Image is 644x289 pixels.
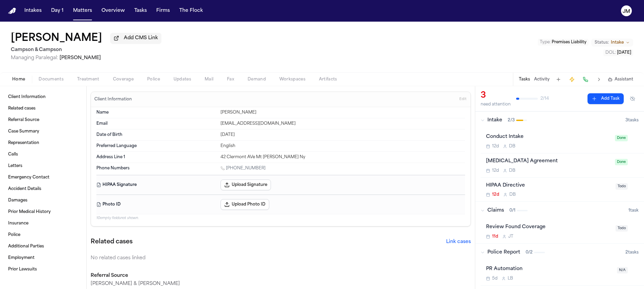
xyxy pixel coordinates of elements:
span: 12d [492,168,499,173]
span: Done [615,135,628,141]
button: Edit [457,94,468,105]
button: Link cases [446,239,471,245]
a: Insurance [5,218,81,229]
dt: HIPAA Signature [96,179,216,190]
span: Police [147,77,160,82]
span: Updates [174,77,191,82]
div: HIPAA Directive [486,182,612,190]
a: Representation [5,138,81,148]
span: D B [509,144,515,149]
span: 11d [492,234,498,239]
div: Open task: PR Automation [481,261,644,286]
span: Todo [616,183,628,190]
p: [PERSON_NAME] & [PERSON_NAME] [91,281,471,287]
button: Add Task [588,93,624,104]
span: Add CMS Link [124,35,158,42]
a: Overview [99,5,128,17]
span: D B [509,192,516,197]
div: Open task: HIPAA Directive [481,178,644,202]
span: Home [12,77,25,82]
span: Client Information [8,94,46,100]
button: Intakes [22,5,44,17]
h2: Related cases [91,237,133,247]
dt: Photo ID [96,199,216,210]
button: Firms [154,5,172,17]
span: Premises Liability [552,40,586,44]
button: The Flock [177,5,206,17]
span: Related cases [8,106,36,111]
span: Documents [39,77,64,82]
span: Fax [227,77,234,82]
button: Add Task [554,75,563,84]
span: Police [8,232,20,238]
span: 0 / 2 [526,250,533,255]
div: English [221,143,465,149]
dt: Address Line 1 [96,154,216,160]
button: Police Report0/22tasks [475,244,644,261]
a: Letters [5,161,81,171]
div: 3 [481,90,511,101]
a: Employment [5,252,81,263]
div: [PERSON_NAME] [221,110,465,115]
span: Todo [616,225,628,232]
a: Matters [70,5,95,17]
span: Employment [8,255,34,261]
span: J T [508,234,513,239]
span: Assistant [615,77,633,82]
span: D B [509,168,515,173]
span: Calls [8,152,18,157]
span: Representation [8,140,39,146]
dt: Name [96,110,216,115]
div: [EMAIL_ADDRESS][DOMAIN_NAME] [221,121,465,126]
span: DOL : [605,51,616,55]
a: Client Information [5,92,81,102]
span: Police Report [487,249,520,256]
span: Managing Paralegal: [11,55,58,61]
a: Prior Lawsuits [5,264,81,275]
a: Referral Source [5,115,81,125]
span: 1 task [628,208,639,213]
span: Intake [611,40,624,45]
span: Case Summary [8,129,39,134]
a: Call 1 (914) 609-1119 [221,166,266,171]
span: Mail [205,77,213,82]
div: Open task: Review Found Coverage [481,219,644,243]
div: Open task: Conduct Intake [481,129,644,153]
h1: [PERSON_NAME] [11,32,102,45]
dt: Preferred Language [96,143,216,149]
a: Calls [5,149,81,160]
span: [DATE] [617,51,631,55]
span: Artifacts [319,77,337,82]
button: Edit Type: Premises Liability [538,39,589,46]
button: Make a Call [581,75,590,84]
div: 42 Clermont AVe Mt [PERSON_NAME] Ny [221,154,465,160]
div: [DATE] [221,132,465,138]
button: Claims0/11task [475,202,644,219]
button: Change status from Intake [591,39,633,47]
span: 2 task s [625,250,639,255]
span: Demand [248,77,266,82]
a: Emergency Contact [5,172,81,183]
button: Create Immediate Task [567,75,577,84]
span: Claims [487,207,504,214]
button: Add CMS Link [110,33,161,44]
img: Finch Logo [8,8,16,14]
button: Day 1 [48,5,66,17]
span: 0 / 1 [509,208,515,213]
a: Related cases [5,103,81,114]
a: Additional Parties [5,241,81,252]
h3: Referral Source [91,272,471,279]
div: Open task: Retainer Agreement [481,153,644,178]
a: Tasks [132,5,149,17]
button: Edit DOL: 2025-09-21 [603,49,633,56]
button: Tasks [519,77,530,82]
span: Done [615,159,628,165]
span: Letters [8,163,22,169]
span: 12d [492,144,499,149]
a: Accident Details [5,184,81,194]
div: Review Found Coverage [486,223,612,231]
p: 10 empty fields not shown. [96,216,465,221]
